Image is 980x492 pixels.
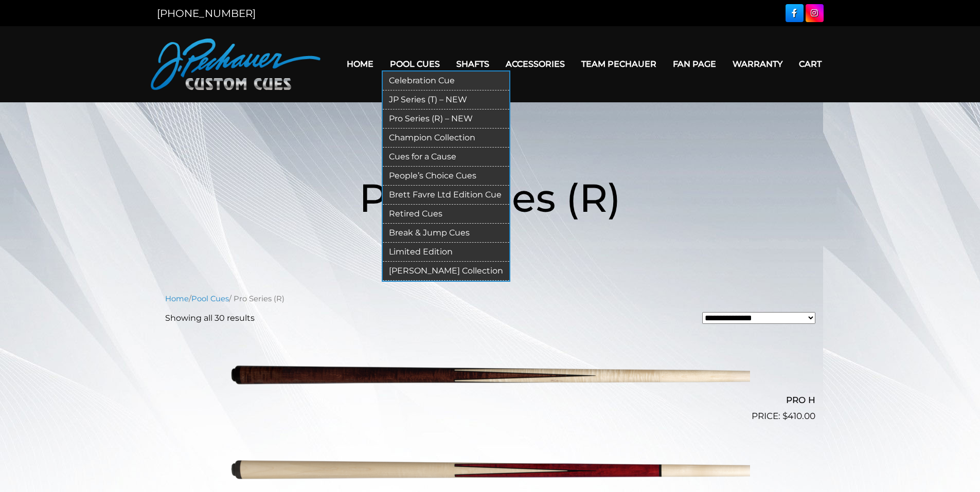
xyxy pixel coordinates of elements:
[782,411,788,421] span: $
[165,391,815,410] h2: PRO H
[151,39,320,90] img: Pechauer Custom Cues
[383,243,509,262] a: Limited Edition
[230,333,750,419] img: PRO H
[383,71,509,90] a: Celebration Cue
[383,110,509,129] a: Pro Series (R) – NEW
[191,294,229,303] a: Pool Cues
[157,7,256,20] a: [PHONE_NUMBER]
[383,224,509,243] a: Break & Jump Cues
[791,51,830,77] a: Cart
[782,411,815,421] bdi: 410.00
[359,174,621,222] span: Pro Series (R)
[165,312,255,324] p: Showing all 30 results
[382,51,448,77] a: Pool Cues
[383,167,509,186] a: People’s Choice Cues
[448,51,497,77] a: Shafts
[573,51,665,77] a: Team Pechauer
[383,262,509,281] a: [PERSON_NAME] Collection
[383,129,509,148] a: Champion Collection
[338,51,382,77] a: Home
[383,148,509,167] a: Cues for a Cause
[702,312,815,324] select: Shop order
[383,205,509,224] a: Retired Cues
[165,333,815,423] a: PRO H $410.00
[497,51,573,77] a: Accessories
[165,294,189,303] a: Home
[383,186,509,205] a: Brett Favre Ltd Edition Cue
[165,293,815,304] nav: Breadcrumb
[665,51,724,77] a: Fan Page
[724,51,791,77] a: Warranty
[383,90,509,110] a: JP Series (T) – NEW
